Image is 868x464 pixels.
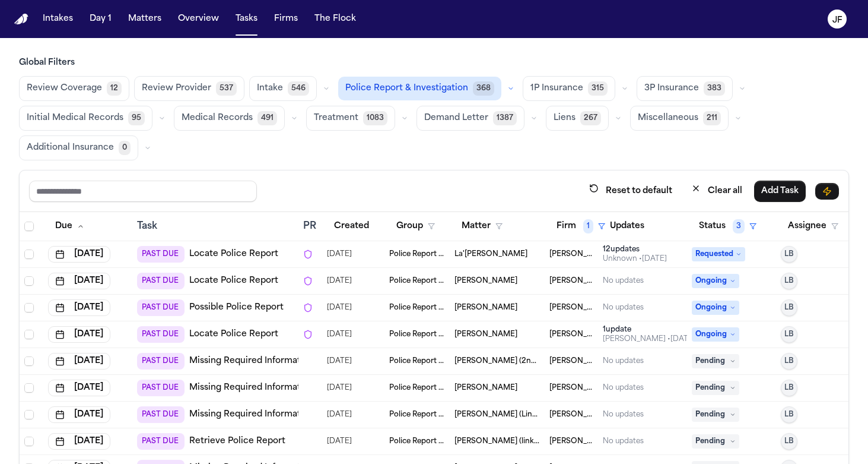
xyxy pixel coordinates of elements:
[137,246,185,263] span: PAST DUE
[327,246,352,263] span: 7/16/2025, 4:44:15 PM
[48,406,110,423] button: [DATE]
[692,434,739,449] span: Pending
[189,435,285,447] a: Retrieve Police Report
[314,112,358,124] span: Treatment
[549,383,593,393] span: Steele Adams Hosman
[733,219,745,233] span: 3
[784,250,794,259] span: LB
[327,433,352,450] span: 8/21/2025, 2:39:06 PM
[603,437,644,446] div: No updates
[454,330,517,339] span: Adrian Materal
[48,246,110,263] button: [DATE]
[454,383,517,393] span: Arianna Briceno
[48,273,110,289] button: [DATE]
[189,355,314,367] a: Missing Required Information
[703,111,721,125] span: 211
[603,303,644,313] div: No updates
[454,303,517,313] span: Maikel E Castellano
[704,81,725,96] span: 383
[549,410,593,419] span: Steele Adams Hosman
[19,76,129,101] button: Review Coverage12
[523,76,615,101] button: 1P Insurance315
[644,83,699,94] span: 3P Insurance
[24,410,34,419] span: Select row
[257,83,283,94] span: Intake
[784,356,794,366] span: LB
[14,14,28,25] a: Home
[128,111,145,125] span: 95
[546,106,609,131] button: Liens267
[424,112,488,124] span: Demand Letter
[327,380,352,396] span: 8/21/2025, 2:39:07 PM
[19,135,138,160] button: Additional Insurance0
[119,141,131,155] span: 0
[554,112,576,124] span: Liens
[781,433,797,450] button: LB
[454,437,540,446] span: Pedro Ovando Salazar (link with Derick Ronaldo Galeano)
[310,8,361,30] a: The Flock
[416,106,524,131] button: Demand Letter1387
[137,326,185,343] span: PAST DUE
[24,437,34,446] span: Select row
[231,8,262,30] button: Tasks
[345,83,468,94] span: Police Report & Investigation
[48,433,110,450] button: [DATE]
[603,334,695,344] div: Last updated by Lina Becerra at 7/21/2025, 5:40:58 PM
[815,183,839,200] button: Immediate Task
[389,356,445,366] span: Police Report & Investigation
[692,247,745,261] span: Requested
[24,250,34,259] span: Select row
[189,409,314,421] a: Missing Required Information
[583,219,593,233] span: 1
[692,408,739,422] span: Pending
[781,326,797,343] button: LB
[781,246,797,263] button: LB
[85,8,116,30] button: Day 1
[784,383,794,393] span: LB
[137,433,185,450] span: PAST DUE
[137,353,185,370] span: PAST DUE
[549,356,593,366] span: Steele Adams Hosman
[269,8,303,30] a: Firms
[784,303,794,313] span: LB
[454,410,540,419] span: John Latu (Linked to Malissa Latu 2nd Accident)
[454,216,510,237] button: Matter
[784,437,794,446] span: LB
[24,330,34,339] span: Select row
[24,222,34,231] span: Select all
[454,356,540,366] span: Malissa Latu (2nd Accident)
[189,329,278,340] a: Locate Police Report
[389,410,445,419] span: Police Report & Investigation
[216,81,237,96] span: 537
[781,380,797,396] button: LB
[603,356,644,366] div: No updates
[784,276,794,286] span: LB
[182,112,253,124] span: Medical Records
[692,274,739,288] span: Ongoing
[781,273,797,289] button: LB
[781,353,797,370] button: LB
[582,180,679,202] button: Reset to default
[549,276,593,286] span: Steele Adams Hosman
[27,142,114,154] span: Additional Insurance
[327,353,352,370] span: 8/19/2025, 2:11:55 PM
[19,106,152,131] button: Initial Medical Records95
[38,8,78,30] a: Intakes
[123,8,166,30] button: Matters
[19,57,849,69] h3: Global Filters
[580,111,601,125] span: 267
[692,354,739,368] span: Pending
[303,219,317,233] div: PR
[363,111,387,125] span: 1083
[781,299,797,316] button: LB
[389,437,445,446] span: Police Report & Investigation
[107,81,122,96] span: 12
[781,216,845,237] button: Assignee
[473,81,494,96] span: 368
[549,330,593,339] span: Steele Adams Hosman
[389,303,445,313] span: Police Report & Investigation
[781,406,797,423] button: LB
[137,273,185,289] span: PAST DUE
